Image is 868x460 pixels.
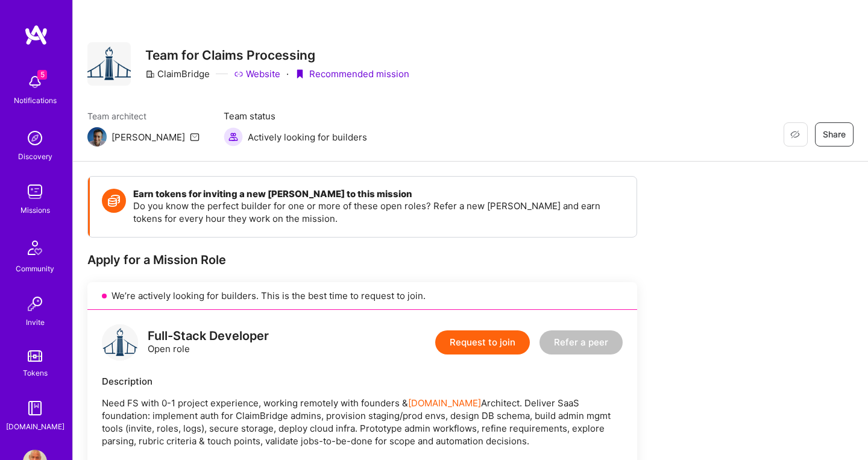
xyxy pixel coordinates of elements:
[148,330,269,342] div: Full-Stack Developer
[23,396,47,420] img: guide book
[20,233,49,262] img: Community
[23,126,47,150] img: discovery
[790,130,800,139] i: icon EyeClosed
[823,128,846,140] span: Share
[102,189,126,213] img: Token icon
[26,316,45,329] div: Invite
[286,68,289,80] div: ·
[190,132,200,142] i: icon Mail
[234,68,280,80] a: Website
[24,24,48,46] img: logo
[102,397,623,447] p: Need FS with 0-1 project experience, working remotely with founders & Architect. Deliver SaaS fou...
[148,330,269,355] div: Open role
[20,204,50,216] div: Missions
[145,68,210,80] div: ClaimBridge
[408,397,481,409] a: [DOMAIN_NAME]
[102,324,138,361] img: logo
[23,180,47,204] img: teamwork
[102,375,623,388] div: Description
[815,122,854,147] button: Share
[23,70,47,94] img: bell
[28,350,42,362] img: tokens
[295,68,409,80] div: Recommended mission
[14,94,57,107] div: Notifications
[16,262,54,275] div: Community
[87,42,131,86] img: Company Logo
[87,282,637,310] div: We’re actively looking for builders. This is the best time to request to join.
[133,189,624,200] h4: Earn tokens for inviting a new [PERSON_NAME] to this mission
[23,367,48,379] div: Tokens
[145,48,409,63] h3: Team for Claims Processing
[224,127,243,147] img: Actively looking for builders
[87,127,107,147] img: Team Architect
[87,110,200,122] span: Team architect
[133,200,624,225] p: Do you know the perfect builder for one or more of these open roles? Refer a new [PERSON_NAME] an...
[18,150,52,163] div: Discovery
[224,110,367,122] span: Team status
[435,330,530,354] button: Request to join
[6,420,64,433] div: [DOMAIN_NAME]
[539,330,623,354] button: Refer a peer
[87,252,637,268] div: Apply for a Mission Role
[112,131,185,143] div: [PERSON_NAME]
[248,131,367,143] span: Actively looking for builders
[295,69,304,79] i: icon PurpleRibbon
[145,69,155,79] i: icon CompanyGray
[37,70,47,80] span: 5
[23,292,47,316] img: Invite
